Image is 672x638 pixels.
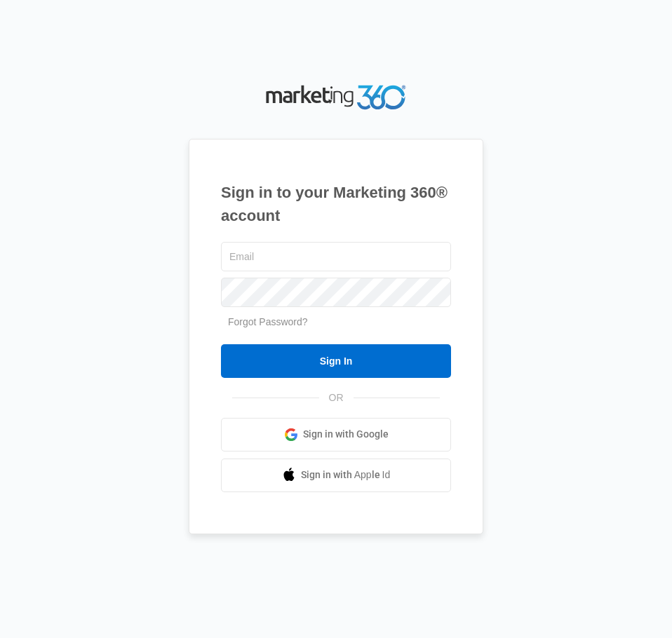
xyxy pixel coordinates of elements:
[319,391,354,405] span: OR
[221,418,451,452] a: Sign in with Google
[221,459,451,492] a: Sign in with Apple Id
[221,242,451,271] input: Email
[228,316,308,327] a: Forgot Password?
[221,181,451,227] h1: Sign in to your Marketing 360® account
[221,344,451,378] input: Sign In
[303,427,389,442] span: Sign in with Google
[301,468,391,482] span: Sign in with Apple Id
